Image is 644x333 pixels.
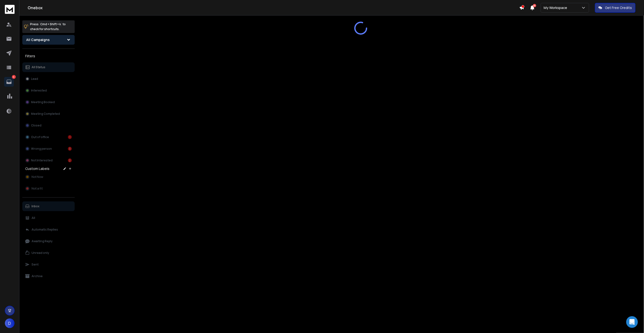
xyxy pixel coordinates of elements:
button: Get Free Credits [595,3,636,13]
h3: Custom Labels [25,166,49,171]
h1: Onebox [28,5,519,11]
button: D [5,318,15,328]
p: My Workspace [544,5,569,10]
a: 6 [4,77,14,87]
span: Cmd + Shift + k [40,21,62,27]
div: Open Intercom Messenger [626,316,638,328]
p: 6 [12,75,16,79]
p: Get Free Credits [605,5,632,10]
p: Press to check for shortcuts. [30,22,66,32]
img: logo [5,5,15,14]
span: 50 [533,4,536,7]
h3: Filters [22,53,75,59]
h1: All Campaigns [26,37,50,42]
button: All Campaigns [22,35,75,45]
